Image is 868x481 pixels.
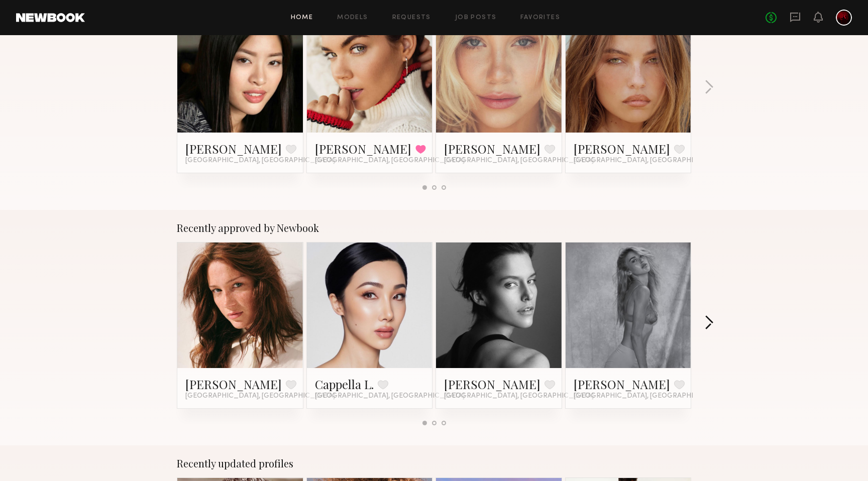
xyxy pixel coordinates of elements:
span: [GEOGRAPHIC_DATA], [GEOGRAPHIC_DATA] [315,157,465,165]
a: [PERSON_NAME] [574,141,670,157]
a: Models [337,15,368,21]
a: Job Posts [455,15,497,21]
span: [GEOGRAPHIC_DATA], [GEOGRAPHIC_DATA] [315,392,465,400]
span: [GEOGRAPHIC_DATA], [GEOGRAPHIC_DATA] [574,392,723,400]
a: [PERSON_NAME] [185,376,282,392]
a: Favorites [520,15,560,21]
a: [PERSON_NAME] [444,141,540,157]
div: Recently approved by Newbook [177,222,691,234]
a: [PERSON_NAME] [315,141,411,157]
span: [GEOGRAPHIC_DATA], [GEOGRAPHIC_DATA] [444,157,594,165]
a: Cappella L. [315,376,374,392]
a: Home [291,15,313,21]
a: Requests [392,15,431,21]
span: [GEOGRAPHIC_DATA], [GEOGRAPHIC_DATA] [574,157,723,165]
span: [GEOGRAPHIC_DATA], [GEOGRAPHIC_DATA] [185,157,335,165]
span: [GEOGRAPHIC_DATA], [GEOGRAPHIC_DATA] [185,392,335,400]
span: [GEOGRAPHIC_DATA], [GEOGRAPHIC_DATA] [444,392,594,400]
a: [PERSON_NAME] [444,376,540,392]
a: [PERSON_NAME] [185,141,282,157]
a: [PERSON_NAME] [574,376,670,392]
div: Recently updated profiles [177,457,691,469]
